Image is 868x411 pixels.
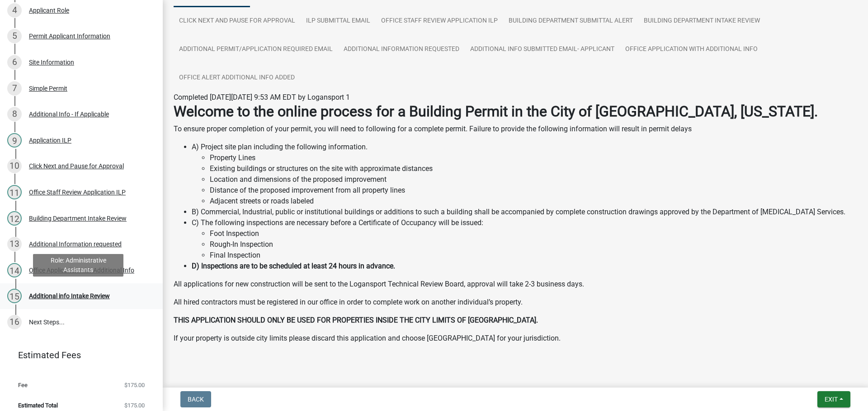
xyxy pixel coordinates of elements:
[192,217,857,261] li: C) The following inspections are necessary before a Certificate of Occupancy will be issued:
[210,239,857,250] li: Rough-In Inspection
[174,297,857,308] p: All hired contractors must be registered in our office in order to complete work on another indiv...
[29,7,69,14] div: Applicant Role
[7,185,22,199] div: 11
[7,159,22,173] div: 10
[210,185,857,196] li: Distance of the proposed improvement from all property lines
[33,254,123,277] div: Role: Administrative Assistants
[817,391,850,407] button: Exit
[29,137,71,143] div: Application ILP
[124,382,145,388] span: $175.00
[174,35,338,64] a: Additional Permit/Application Required Email
[338,35,465,64] a: Additional Information requested
[192,142,857,207] li: A) Project site plan including the following information.
[192,262,395,270] strong: D) Inspections are to be scheduled at least 24 hours in advance.
[29,111,109,117] div: Additional Info - If Applicable
[210,228,857,239] li: Foot Inspection
[620,35,763,64] a: Office Application with Additional Info
[210,163,857,174] li: Existing buildings or structures on the site with approximate distances
[7,133,22,148] div: 9
[180,391,211,407] button: Back
[29,267,134,273] div: Office Application with Additional Info
[18,382,28,388] span: Fee
[7,3,22,18] div: 4
[465,35,620,64] a: Additional Info Submitted Email- Applicant
[29,163,124,169] div: Click Next and Pause for Approval
[188,396,204,403] span: Back
[174,279,857,290] p: All applications for new construction will be sent to the Logansport Technical Review Board, appr...
[29,85,67,92] div: Simple Permit
[7,107,22,121] div: 8
[7,289,22,303] div: 15
[210,196,857,207] li: Adjacent streets or roads labeled
[174,7,301,36] a: Click Next and Pause for Approval
[29,293,110,299] div: Additional info Intake Review
[7,346,148,364] a: Estimated Fees
[29,59,74,65] div: Site Information
[174,64,300,92] a: Office Alert Additional info added
[210,152,857,163] li: Property Lines
[638,7,765,36] a: Building Department Intake Review
[301,7,376,36] a: ILP Submittal Email
[210,174,857,185] li: Location and dimensions of the proposed improvement
[124,402,145,408] span: $175.00
[7,81,22,96] div: 7
[18,402,58,408] span: Estimated Total
[192,207,857,217] li: B) Commercial, Industrial, public or institutional buildings or additions to such a building shal...
[503,7,638,36] a: Building Department Submittal Alert
[7,55,22,69] div: 6
[29,33,110,39] div: Permit Applicant Information
[7,263,22,277] div: 14
[29,241,122,247] div: Additional Information requested
[7,237,22,251] div: 13
[7,29,22,43] div: 5
[174,93,350,102] span: Completed [DATE][DATE] 9:53 AM EDT by Logansport 1
[7,315,22,329] div: 16
[29,215,127,222] div: Building Department Intake Review
[174,124,857,134] p: To ensure proper completion of your permit, you will need to following for a complete permit. Fai...
[210,250,857,261] li: Final Inspection
[7,211,22,226] div: 12
[174,333,857,344] p: If your property is outside city limits please discard this application and choose [GEOGRAPHIC_DA...
[376,7,503,36] a: Office Staff Review Application ILP
[174,103,818,120] strong: Welcome to the online process for a Building Permit in the City of [GEOGRAPHIC_DATA], [US_STATE].
[174,316,538,324] strong: THIS APPLICATION SHOULD ONLY BE USED FOR PROPERTIES INSIDE THE CITY LIMITS OF [GEOGRAPHIC_DATA].
[29,189,126,195] div: Office Staff Review Application ILP
[825,396,838,403] span: Exit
